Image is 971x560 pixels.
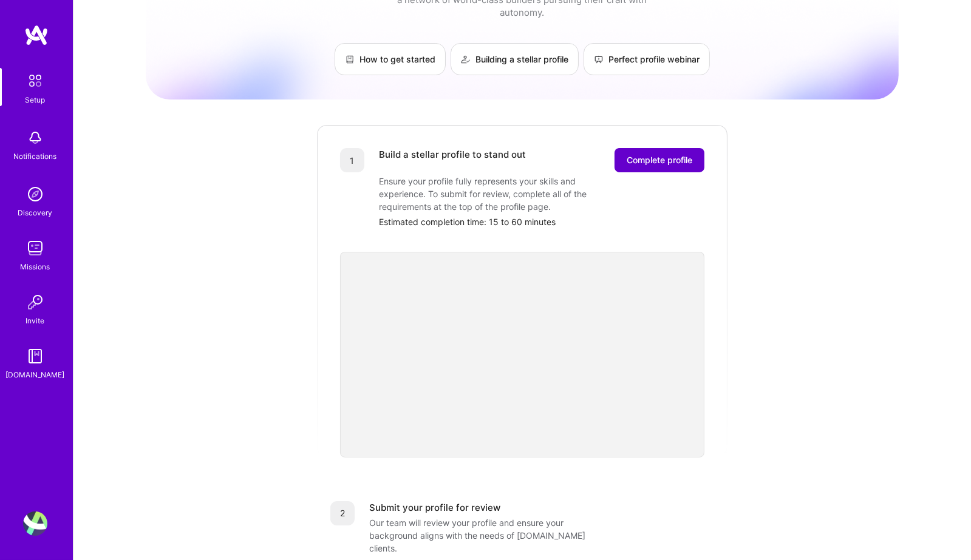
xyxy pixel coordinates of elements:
[369,516,612,555] div: Our team will review your profile and ensure your background aligns with the needs of [DOMAIN_NAM...
[379,215,704,228] div: Estimated completion time: 15 to 60 minutes
[22,68,48,93] img: setup
[594,55,604,64] img: Perfect profile webinar
[379,175,622,213] div: Ensure your profile fully represents your skills and experience. To submit for review, complete a...
[340,148,364,172] div: 1
[451,43,579,75] a: Building a stellar profile
[23,182,47,206] img: discovery
[23,290,47,314] img: Invite
[23,126,47,150] img: bell
[335,43,446,75] a: How to get started
[18,206,53,219] div: Discovery
[23,511,47,536] img: User Avatar
[23,236,47,260] img: teamwork
[330,501,355,525] div: 2
[24,24,49,46] img: logo
[345,55,355,64] img: How to get started
[26,93,46,106] div: Setup
[14,150,57,163] div: Notifications
[369,501,500,514] div: Submit your profile for review
[21,260,50,273] div: Missions
[584,43,710,75] a: Perfect profile webinar
[23,344,47,368] img: guide book
[461,55,471,64] img: Building a stellar profile
[26,314,45,327] div: Invite
[6,368,65,381] div: [DOMAIN_NAME]
[379,148,526,172] div: Build a stellar profile to stand out
[340,252,704,457] iframe: video
[627,154,692,166] span: Complete profile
